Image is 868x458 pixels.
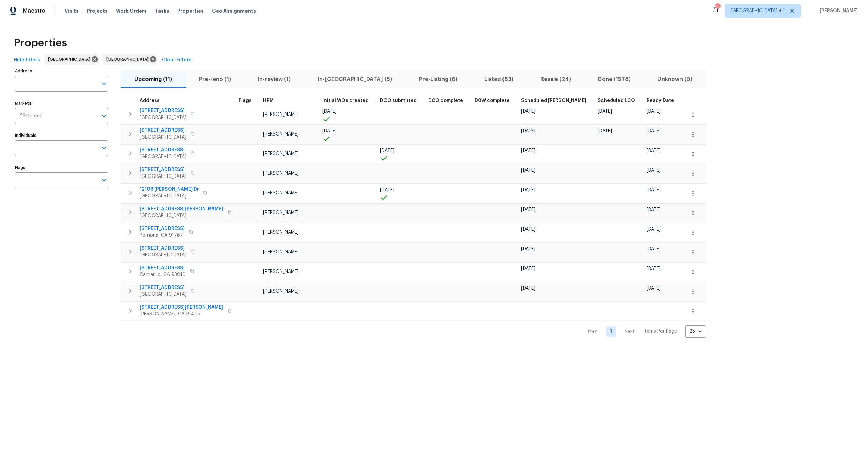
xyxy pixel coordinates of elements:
span: 2 Selected [20,113,43,119]
span: Geo Assignments [212,7,256,14]
span: [DATE] [647,247,661,251]
span: DCO complete [428,98,463,103]
span: [DATE] [647,227,661,232]
p: Items Per Page [643,328,677,335]
span: Done (1578) [589,75,640,84]
span: [PERSON_NAME] [263,191,299,195]
span: [STREET_ADDRESS] [140,284,186,291]
span: [DATE] [380,188,394,192]
span: [STREET_ADDRESS] [140,147,186,153]
span: [GEOGRAPHIC_DATA] [140,173,186,180]
span: Resale (24) [531,75,580,84]
span: [DATE] [647,207,661,212]
span: Camarillo, CA 93010 [140,271,186,278]
span: [DATE] [521,247,535,251]
span: [DATE] [647,148,661,153]
span: Listed (83) [475,75,523,84]
div: [GEOGRAPHIC_DATA] [103,54,157,65]
span: [PERSON_NAME] [263,171,299,176]
span: [DATE] [322,109,337,114]
span: Flags [239,98,252,103]
span: [DATE] [521,227,535,232]
span: [GEOGRAPHIC_DATA] [48,56,93,63]
span: [GEOGRAPHIC_DATA] [106,56,151,63]
span: [PERSON_NAME] [263,210,299,215]
a: Goto page 1 [606,326,616,337]
span: [STREET_ADDRESS] [140,107,186,114]
span: [DATE] [521,188,535,192]
button: Open [99,175,109,185]
label: Markets [15,101,108,105]
span: [DATE] [647,109,661,114]
span: Visits [65,7,79,14]
span: HPM [263,98,274,103]
span: [DATE] [322,129,337,133]
span: [STREET_ADDRESS][PERSON_NAME] [140,206,223,212]
span: Pre-Listing (6) [410,75,467,84]
div: [GEOGRAPHIC_DATA] [45,54,99,65]
span: [GEOGRAPHIC_DATA] [140,212,223,219]
span: [PERSON_NAME] [263,250,299,254]
span: [GEOGRAPHIC_DATA] [140,153,186,160]
span: [DATE] [380,148,394,153]
span: [PERSON_NAME], CA 91405 [140,311,223,317]
span: [DATE] [521,207,535,212]
span: Projects [87,7,108,14]
span: [STREET_ADDRESS][PERSON_NAME] [140,304,223,311]
span: [PERSON_NAME] [263,112,299,117]
span: [DATE] [521,148,535,153]
span: [STREET_ADDRESS] [140,166,186,173]
span: Unknown (0) [648,75,702,84]
span: Properties [177,7,204,14]
button: Open [99,143,109,153]
span: Scheduled LCO [598,98,635,103]
span: [DATE] [598,109,612,114]
span: Pomona, CA 91767 [140,232,185,239]
span: [DATE] [647,188,661,192]
div: 24 [715,4,720,11]
span: [DATE] [521,109,535,114]
span: Pre-reno (1) [190,75,240,84]
span: Work Orders [116,7,147,14]
span: [PERSON_NAME] [263,269,299,274]
button: Open [99,79,109,88]
span: [STREET_ADDRESS] [140,265,186,271]
span: [PERSON_NAME] [263,230,299,235]
span: [GEOGRAPHIC_DATA] [140,134,186,141]
span: Address [140,98,160,103]
span: [PERSON_NAME] [817,7,858,14]
button: Open [99,111,109,121]
span: [GEOGRAPHIC_DATA] [140,193,199,200]
span: [GEOGRAPHIC_DATA] [140,252,186,258]
span: D0W complete [475,98,510,103]
span: In-review (1) [248,75,300,84]
span: [DATE] [647,266,661,271]
label: Flags [15,166,108,170]
div: 25 [685,322,706,340]
span: Upcoming (11) [125,75,181,84]
span: [GEOGRAPHIC_DATA] [140,114,186,121]
span: [GEOGRAPHIC_DATA] [140,291,186,298]
span: [DATE] [521,286,535,291]
span: [STREET_ADDRESS] [140,225,185,232]
span: [DATE] [598,129,612,133]
button: Hide filters [11,54,43,66]
span: In-[GEOGRAPHIC_DATA] (5) [308,75,401,84]
span: Scheduled [PERSON_NAME] [521,98,586,103]
span: Clear Filters [162,56,192,64]
span: [DATE] [647,286,661,291]
span: [GEOGRAPHIC_DATA] + 1 [731,7,785,14]
span: Maestro [23,7,45,14]
span: [DATE] [521,129,535,133]
span: Tasks [155,8,169,13]
span: [DATE] [647,129,661,133]
nav: Pagination Navigation [581,325,706,338]
label: Individuals [15,133,108,138]
span: Initial WOs created [322,98,369,103]
span: [STREET_ADDRESS] [140,245,186,252]
span: Properties [14,40,67,46]
span: DCO submitted [380,98,417,103]
span: [PERSON_NAME] [263,132,299,137]
span: [DATE] [521,266,535,271]
span: [STREET_ADDRESS] [140,127,186,134]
